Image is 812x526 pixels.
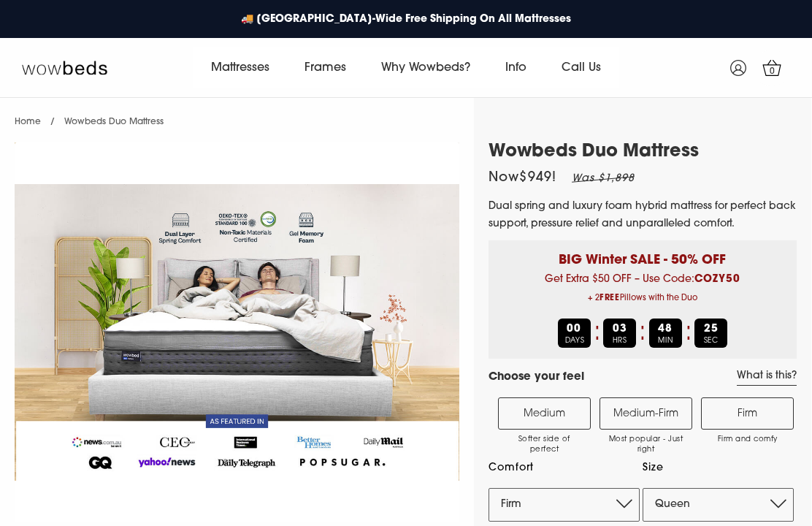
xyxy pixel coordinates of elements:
a: 0 [754,50,790,86]
div: DAYS [558,319,591,348]
span: Wowbeds Duo Mattress [64,118,164,126]
span: / [50,118,55,126]
span: Firm and comfy [709,435,786,445]
label: Size [643,459,794,477]
b: 03 [613,324,627,335]
label: Medium-Firm [600,397,692,430]
span: Now $949 ! [489,172,557,185]
div: SEC [694,319,727,348]
a: Home [15,118,41,126]
img: Wow Beds Logo [22,60,107,75]
span: Get Extra $50 OFF – Use Code: [499,274,786,307]
a: Why Wowbeds? [364,47,488,88]
span: Most popular - Just right [608,435,684,455]
a: What is this? [737,370,797,386]
h4: Choose your feel [489,370,584,386]
a: Info [488,47,544,88]
label: Medium [498,397,591,430]
label: Firm [701,397,794,430]
div: MIN [649,319,682,348]
em: Was $1,898 [572,173,635,184]
h1: Wowbeds Duo Mattress [489,142,797,163]
b: 48 [658,324,673,335]
a: 🚚 [GEOGRAPHIC_DATA]-Wide Free Shipping On All Mattresses [234,4,578,34]
b: 00 [567,324,581,335]
b: FREE [600,294,620,302]
span: Softer side of perfect [506,435,583,455]
b: COZY50 [694,274,741,285]
span: Dual spring and luxury foam hybrid mattress for perfect back support, pressure relief and unparal... [489,201,796,229]
a: Mattresses [194,47,287,88]
label: Comfort [489,459,640,477]
a: Call Us [544,47,618,88]
span: + 2 Pillows with the Duo [499,289,786,308]
span: 0 [765,64,780,79]
a: Frames [287,47,364,88]
div: HRS [603,319,636,348]
nav: breadcrumbs [15,98,164,135]
p: BIG Winter SALE - 50% OFF [499,240,786,270]
b: 25 [704,324,719,335]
